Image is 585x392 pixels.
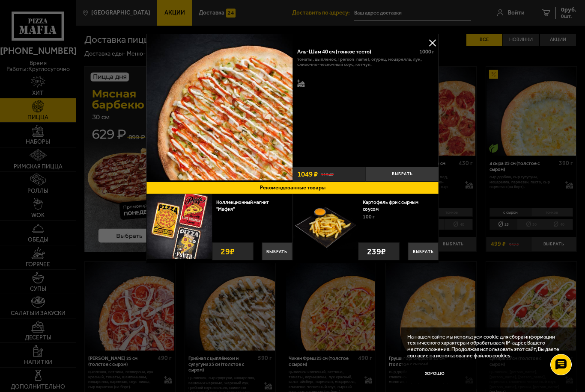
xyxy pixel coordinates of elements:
a: Картофель фри с сырным соусом [363,199,418,212]
button: Рекомендованные товары [146,182,439,194]
span: 1000 г [419,48,434,55]
strong: 29 ₽ [218,243,237,260]
button: Хорошо [407,365,462,383]
a: Аль-Шам 40 см (тонкое тесто) [146,34,293,182]
img: Аль-Шам 40 см (тонкое тесто) [146,34,293,180]
button: Выбрать [366,167,439,182]
button: Выбрать [262,242,292,260]
a: Коллекционный магнит "Мафия" [216,199,269,212]
p: томаты, цыпленок, [PERSON_NAME], огурец, моцарелла, лук, сливочно-чесночный соус, кетчуп. [297,57,434,67]
span: 1049 ₽ [297,171,318,178]
s: 1154 ₽ [321,171,334,177]
p: На нашем сайте мы используем cookie для сбора информации технического характера и обрабатываем IP... [407,334,565,359]
div: Аль-Шам 40 см (тонкое тесто) [297,48,414,55]
strong: 239 ₽ [365,243,388,260]
button: Выбрать [408,242,439,260]
span: 100 г [363,214,375,220]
